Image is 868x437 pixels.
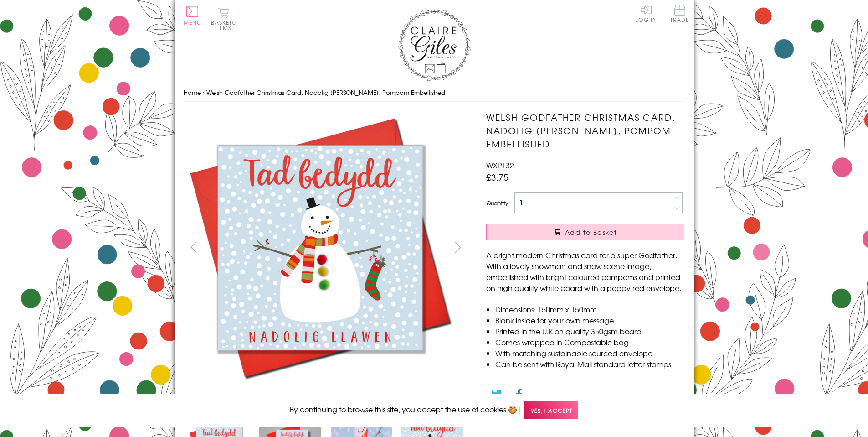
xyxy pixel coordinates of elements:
[184,18,201,26] span: Menu
[398,9,471,81] img: Claire Giles Greetings Cards
[486,199,508,207] label: Quantity
[486,250,684,293] p: A bright modern Christmas card for a super Godfather. With a lovely snowman and snow scene image,...
[215,18,236,32] span: 0 items
[495,315,684,326] li: Blank inside for your own message
[184,83,685,102] nav: breadcrumbs
[486,160,514,171] span: WXP132
[495,359,684,369] li: Can be sent with Royal Mail standard letter stamps
[184,6,201,25] button: Menu
[486,224,684,240] button: Add to Basket
[486,111,684,150] h1: Welsh Godfather Christmas Card, Nadolig [PERSON_NAME], Pompom Embellished
[486,171,508,183] span: £3.75
[447,237,468,257] button: next
[468,111,741,330] img: Welsh Godfather Christmas Card, Nadolig Llawen Tad Bedydd, Pompom Embellished
[183,111,457,385] img: Welsh Godfather Christmas Card, Nadolig Llawen Tad Bedydd, Pompom Embellished
[524,401,578,419] span: Yes, I accept
[495,348,684,359] li: With matching sustainable sourced envelope
[184,237,204,257] button: prev
[495,337,684,348] li: Comes wrapped in Compostable bag
[670,5,689,22] span: Trade
[495,304,684,315] li: Dimensions: 150mm x 150mm
[184,88,201,97] a: Home
[206,88,445,97] span: Welsh Godfather Christmas Card, Nadolig [PERSON_NAME], Pompom Embellished
[495,326,684,337] li: Printed in the U.K on quality 350gsm board
[635,5,657,22] a: Log In
[211,7,236,31] button: Basket0 items
[565,228,617,237] span: Add to Basket
[203,88,205,97] span: ›
[670,5,689,24] a: Trade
